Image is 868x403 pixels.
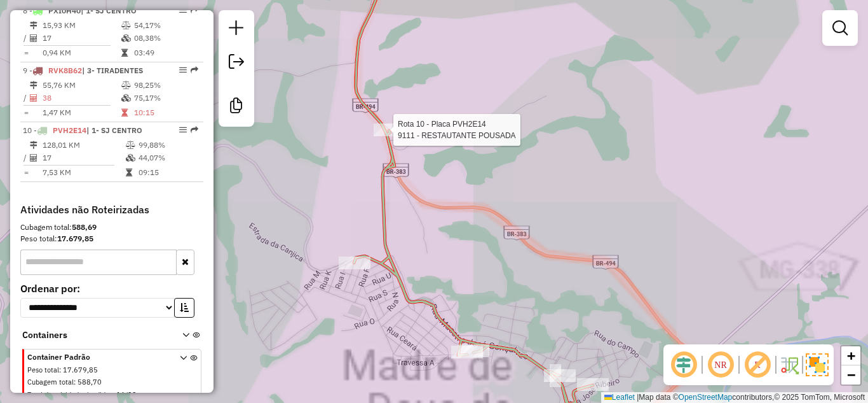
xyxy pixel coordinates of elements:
em: Opções [179,126,187,134]
td: 17 [42,152,125,164]
a: OpenStreetMap [679,393,733,402]
span: RVK8B62 [48,66,82,75]
td: 1,47 KM [42,106,121,119]
div: Peso total: [20,233,203,244]
i: % de utilização da cubagem [121,94,131,102]
td: / [23,32,29,45]
span: Total de atividades/pedidos [27,390,112,399]
span: | [637,393,639,402]
span: Cubagem total [27,378,74,386]
td: 99,88% [138,139,198,152]
span: | 1- SJ CENTRO [86,125,142,135]
span: : [74,378,76,386]
td: 09:15 [138,166,198,179]
a: Zoom out [841,365,860,385]
em: Opções [179,66,187,74]
span: Container Padrão [27,351,165,363]
i: % de utilização da cubagem [121,34,131,42]
td: = [23,166,29,179]
span: 8 - [23,6,137,15]
td: 44,07% [138,152,198,164]
em: Rota exportada [191,66,198,74]
i: Distância Total [30,81,37,89]
div: Map data © contributors,© 2025 TomTom, Microsoft [601,392,868,403]
td: 38 [42,92,121,104]
i: Distância Total [30,141,37,149]
span: PXI0H40 [48,6,81,15]
span: 10 - [23,125,142,135]
i: Tempo total em rota [121,109,128,117]
span: Exibir rótulo [742,350,773,380]
a: Exportar sessão [224,49,249,78]
em: Rota exportada [191,126,198,134]
i: % de utilização do peso [121,81,131,89]
span: : [112,390,114,399]
span: − [847,367,855,383]
td: 75,17% [133,92,198,104]
td: / [23,92,29,104]
i: Total de Atividades [30,94,37,102]
td: 98,25% [133,79,198,92]
i: Tempo total em rota [121,49,128,57]
i: % de utilização do peso [121,22,131,29]
div: Cubagem total: [20,222,203,233]
span: Peso total [27,365,59,374]
a: Exibir filtros [827,15,853,41]
span: PVH2E14 [53,125,86,135]
span: Ocultar deslocamento [668,350,699,380]
strong: 588,69 [72,222,97,232]
td: 08,38% [133,32,198,45]
a: Leaflet [604,393,635,402]
strong: 17.679,85 [57,234,93,243]
img: Exibir/Ocultar setores [806,353,829,376]
label: Ordenar por: [20,281,203,296]
a: Nova sessão e pesquisa [224,15,249,44]
span: 588,70 [78,378,102,386]
a: Zoom in [841,346,860,365]
em: Opções [179,6,187,14]
td: 15,93 KM [42,19,121,32]
img: Fluxo de ruas [779,355,799,375]
td: 0,94 KM [42,46,121,59]
span: Containers [22,329,166,342]
td: 10:15 [133,106,198,119]
span: Ocultar NR [705,350,736,380]
td: = [23,106,29,119]
i: % de utilização do peso [126,141,135,149]
td: = [23,46,29,59]
i: Total de Atividades [30,34,37,42]
em: Rota exportada [191,6,198,14]
a: Criar modelo [224,93,249,122]
button: Ordem crescente [174,298,194,318]
span: : [59,365,61,374]
td: 128,01 KM [42,139,125,152]
i: Total de Atividades [30,154,37,162]
span: 16/22 [116,390,137,399]
i: % de utilização da cubagem [126,154,135,162]
span: 17.679,85 [63,365,98,374]
td: 55,76 KM [42,79,121,92]
td: / [23,152,29,164]
span: | 1- SJ CENTRO [81,6,137,15]
h4: Atividades não Roteirizadas [20,204,203,216]
td: 7,53 KM [42,166,125,179]
td: 17 [42,32,121,45]
span: + [847,348,855,364]
td: 03:49 [133,46,198,59]
span: | 3- TIRADENTES [82,66,143,75]
span: 9 - [23,66,143,75]
td: 54,17% [133,19,198,32]
i: Tempo total em rota [126,169,132,176]
i: Distância Total [30,22,37,29]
